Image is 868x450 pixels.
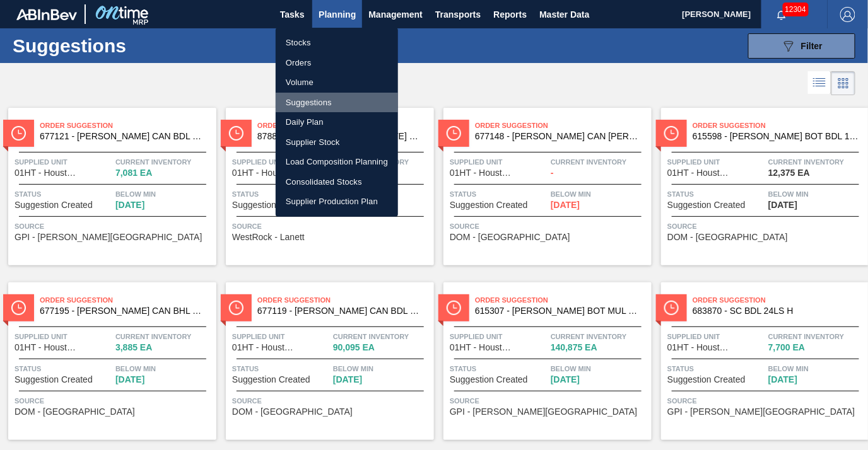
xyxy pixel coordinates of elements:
a: Stocks [276,33,398,53]
a: Suggestions [276,93,398,113]
a: Supplier Production Plan [276,192,398,212]
a: Consolidated Stocks [276,172,398,192]
a: Volume [276,72,398,93]
a: Supplier Stock [276,132,398,153]
a: Daily Plan [276,112,398,132]
a: Orders [276,53,398,73]
a: Load Composition Planning [276,152,398,172]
